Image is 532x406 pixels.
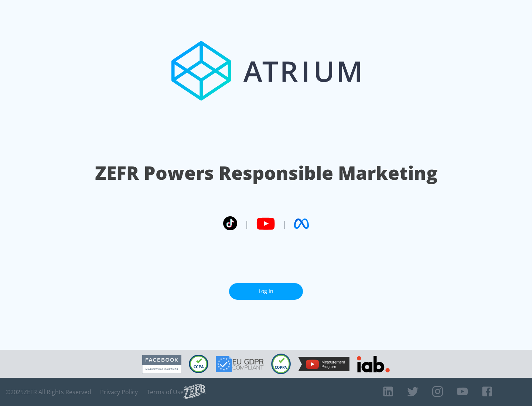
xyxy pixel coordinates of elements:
span: © 2025 ZEFR All Rights Reserved [6,388,91,396]
span: | [245,218,249,229]
img: YouTube Measurement Program [298,357,349,371]
a: Terms of Use [147,388,184,396]
span: | [282,218,287,229]
a: Privacy Policy [100,388,138,396]
img: GDPR Compliant [216,356,264,372]
img: CCPA Compliant [189,355,208,373]
img: Facebook Marketing Partner [142,355,181,374]
a: Log In [229,283,303,300]
img: COPPA Compliant [271,354,291,374]
h1: ZEFR Powers Responsible Marketing [95,160,437,186]
img: IAB [357,356,390,372]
